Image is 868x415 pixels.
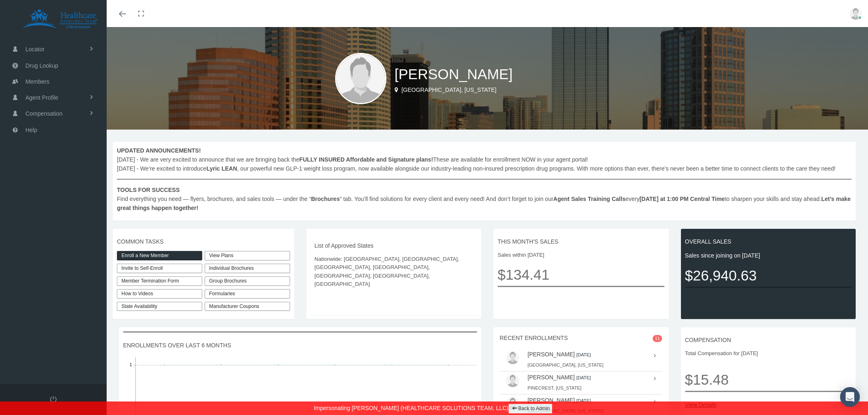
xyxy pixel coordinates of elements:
small: [DATE] [576,352,591,357]
span: [DATE] - We are very excited to announce that we are bringing back the These are available for en... [117,146,852,212]
a: Back to Admin [509,404,553,413]
b: [DATE] at 1:00 PM Central Time [640,196,725,202]
span: Compensation [25,106,62,121]
a: View Details [685,400,852,409]
a: [PERSON_NAME] [528,374,575,381]
small: [DATE] [576,398,591,403]
b: FULLY INSURED Affordable and Signature plans! [299,156,433,163]
span: [PERSON_NAME] [395,66,513,82]
a: Invite to Self-Enroll [117,264,202,273]
img: user-placeholder.jpg [506,374,519,387]
span: $26,940.63 [685,264,852,287]
span: RECENT ENROLLMENTS [500,335,568,341]
a: How to Videos [117,289,202,299]
small: PINECREST, [US_STATE] [528,385,581,390]
b: Lyric LEAN [206,165,237,172]
span: Locator [25,41,45,57]
span: [GEOGRAPHIC_DATA], [US_STATE] [402,87,497,93]
span: Drug Lookup [25,58,58,73]
span: Total Compensation for [DATE] [685,349,852,358]
a: View Plans [205,251,290,260]
b: Let’s make great things happen together! [117,196,851,211]
span: Help [25,122,37,138]
small: [DATE] [576,375,591,380]
b: Agent Sales Training Calls [553,196,626,202]
tspan: 1 [130,363,132,367]
span: $15.48 [685,362,852,391]
div: Open Intercom Messenger [840,387,860,407]
a: [PERSON_NAME] [528,351,575,358]
span: Nationwide: [GEOGRAPHIC_DATA], [GEOGRAPHIC_DATA], [GEOGRAPHIC_DATA], [GEOGRAPHIC_DATA], [GEOGRAPH... [315,255,473,289]
img: HEALTHCARE SOLUTIONS TEAM, LLC [11,9,109,30]
a: [PERSON_NAME] [528,397,575,404]
span: THIS MONTH'S SALES [498,237,665,246]
div: Formularies [205,289,290,299]
span: Sales since joining on [DATE] [685,251,852,260]
b: TOOLS FOR SUCCESS [117,187,180,193]
span: COMMON TASKS [117,237,290,246]
div: Impersonating [PERSON_NAME] (HEALTHCARE SOLUTIONS TEAM, LLC) [6,401,862,415]
span: Agent Profile [25,90,58,105]
a: Manufacturer Coupons [205,302,290,311]
span: COMPENSATION [685,335,852,344]
span: 11 [653,335,662,342]
span: OVERALL SALES [685,237,852,246]
img: user-placeholder.jpg [506,351,519,364]
div: Individual Brochures [205,264,290,273]
img: user-placeholder.jpg [850,7,862,20]
a: Enroll a New Member [117,251,202,260]
img: user-placeholder.jpg [506,397,519,410]
span: $134.41 [498,263,665,286]
div: Group Brochures [205,276,290,286]
a: Member Termination Form [117,276,202,286]
span: Sales within [DATE] [498,251,665,259]
span: Members [25,74,49,89]
a: State Availability [117,302,202,311]
span: ENROLLMENTS OVER LAST 6 MONTHS [123,341,477,350]
img: user-placeholder.jpg [335,53,386,104]
b: Brochures [311,196,340,202]
small: [GEOGRAPHIC_DATA], [US_STATE] [528,363,603,367]
b: UPDATED ANNOUNCEMENTS! [117,147,201,154]
span: List of Approved States [315,241,473,250]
